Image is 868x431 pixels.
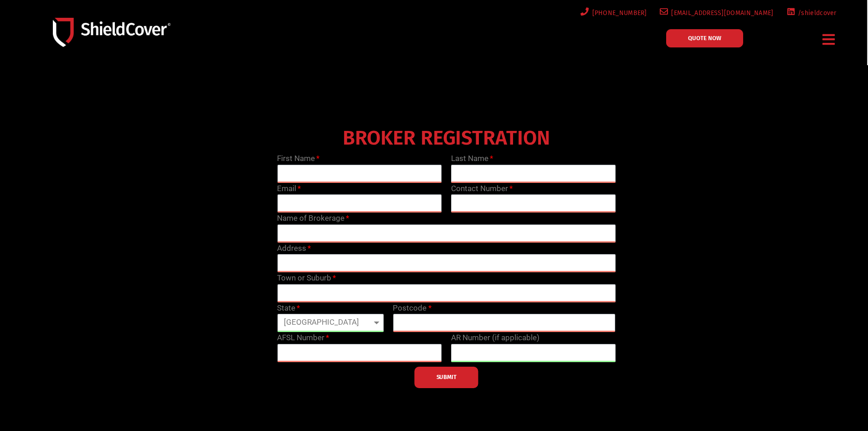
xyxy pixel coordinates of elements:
[277,183,301,195] label: Email
[589,7,647,19] span: [PHONE_NUMBER]
[451,332,539,344] label: AR Number (if applicable)
[666,29,743,47] a: QUOTE NOW
[795,7,837,19] span: /shieldcover
[277,272,336,284] label: Town or Suburb
[272,133,620,144] h4: BROKER REGISTRATION
[451,153,493,165] label: Last Name
[277,243,311,254] label: Address
[658,7,774,19] a: [EMAIL_ADDRESS][DOMAIN_NAME]
[451,183,513,195] label: Contact Number
[437,376,457,378] span: SUBMIT
[579,7,647,19] a: [PHONE_NUMBER]
[415,367,478,388] button: SUBMIT
[688,35,721,41] span: QUOTE NOW
[668,7,773,19] span: [EMAIL_ADDRESS][DOMAIN_NAME]
[277,302,300,314] label: State
[819,29,839,50] div: Menu Toggle
[785,7,837,19] a: /shieldcover
[53,18,170,47] img: Shield-Cover-Underwriting-Australia-logo-full
[277,213,349,224] label: Name of Brokerage
[277,332,329,344] label: AFSL Number
[393,302,431,314] label: Postcode
[277,153,319,165] label: First Name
